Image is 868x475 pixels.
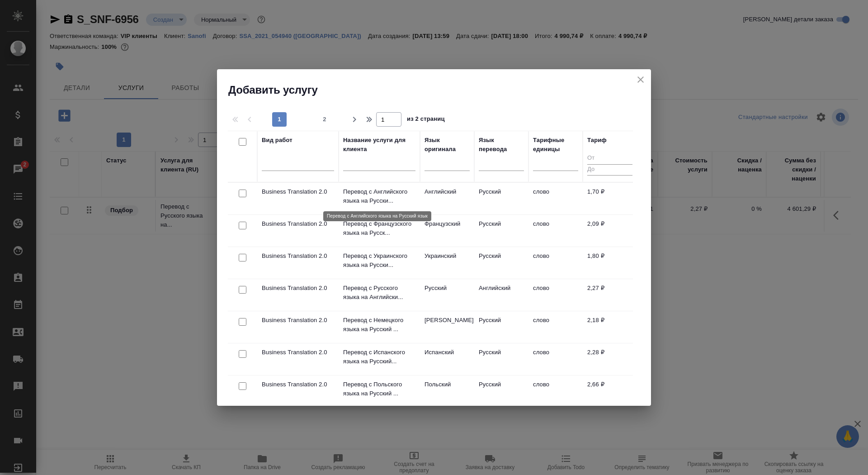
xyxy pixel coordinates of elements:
[528,215,583,247] td: слово
[474,247,528,279] td: Русский
[420,279,474,311] td: Русский
[343,187,415,205] p: Перевод с Английского языка на Русски...
[262,252,334,261] p: Business Translation 2.0
[317,115,332,124] span: 2
[262,284,334,293] p: Business Translation 2.0
[420,311,474,343] td: [PERSON_NAME]
[583,279,637,311] td: 2,27 ₽
[533,136,578,154] div: Тарифные единицы
[343,348,415,366] p: Перевод с Испанского языка на Русский...
[583,375,637,407] td: 2,66 ₽
[420,375,474,407] td: Польский
[317,112,332,127] button: 2
[420,183,474,214] td: Английский
[474,215,528,247] td: Русский
[528,311,583,343] td: слово
[528,247,583,279] td: слово
[583,343,637,375] td: 2,28 ₽
[474,183,528,214] td: Русский
[262,316,334,325] p: Business Translation 2.0
[262,136,292,145] div: Вид работ
[583,247,637,279] td: 1,80 ₽
[634,73,647,86] button: close
[343,284,415,302] p: Перевод с Русского языка на Английски...
[474,375,528,407] td: Русский
[587,136,607,145] div: Тариф
[587,153,632,164] input: От
[407,114,445,127] span: из 2 страниц
[528,343,583,375] td: слово
[262,187,334,196] p: Business Translation 2.0
[474,311,528,343] td: Русский
[583,183,637,214] td: 1,70 ₽
[420,247,474,279] td: Украинский
[528,279,583,311] td: слово
[343,316,415,334] p: Перевод с Немецкого языка на Русский ...
[479,136,524,154] div: Язык перевода
[262,348,334,357] p: Business Translation 2.0
[474,343,528,375] td: Русский
[228,83,651,97] h2: Добавить услугу
[262,219,334,228] p: Business Translation 2.0
[583,311,637,343] td: 2,18 ₽
[343,380,415,398] p: Перевод с Польского языка на Русский ...
[474,279,528,311] td: Английский
[583,215,637,247] td: 2,09 ₽
[343,219,415,237] p: Перевод с Французского языка на Русск...
[420,343,474,375] td: Испанский
[262,380,334,389] p: Business Translation 2.0
[343,136,415,154] div: Название услуги для клиента
[425,136,470,154] div: Язык оригинала
[528,183,583,214] td: слово
[420,215,474,247] td: Французский
[528,375,583,407] td: слово
[343,252,415,270] p: Перевод с Украинского языка на Русски...
[587,164,632,176] input: До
